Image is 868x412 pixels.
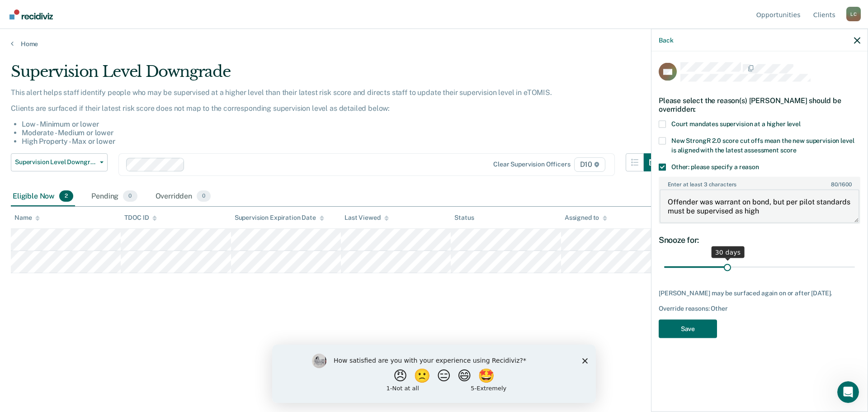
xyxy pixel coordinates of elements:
[22,120,662,128] li: Low - Minimum or lower
[59,190,73,202] span: 2
[671,137,854,153] span: New StrongR 2.0 score cut offs mean the new supervision level is aligned with the latest assessme...
[671,120,801,127] span: Court mandates supervision at a higher level
[154,187,213,207] div: Overridden
[660,189,859,223] textarea: Offender was warrant on bond, but per pilot standards must be supervised as high
[846,7,861,21] button: Profile dropdown button
[493,161,570,168] div: Clear supervision officers
[659,36,673,44] button: Back
[846,7,861,21] div: L C
[671,163,759,170] span: Other: please specify a reason
[90,187,139,207] div: Pending
[14,214,40,222] div: Name
[831,181,851,187] span: / 1600
[712,246,745,258] div: 30 days
[15,158,96,166] span: Supervision Level Downgrade
[197,190,211,202] span: 0
[660,177,859,187] label: Enter at least 3 characters
[11,104,662,113] p: Clients are surfaced if their latest risk score does not map to the corresponding supervision lev...
[831,181,838,187] span: 80
[123,190,137,202] span: 0
[659,235,860,245] div: Snooze for:
[659,319,717,338] button: Save
[454,214,474,222] div: Status
[659,289,860,297] div: [PERSON_NAME] may be surfaced again on or after [DATE].
[565,214,607,222] div: Assigned to
[659,89,860,120] div: Please select the reason(s) [PERSON_NAME] should be overridden:
[235,214,324,222] div: Supervision Expiration Date
[11,187,75,207] div: Eligible Now
[574,157,605,172] span: D10
[659,304,860,312] div: Override reasons: Other
[22,128,662,137] li: Moderate - Medium or lower
[11,62,662,88] div: Supervision Level Downgrade
[124,214,157,222] div: TDOC ID
[344,214,388,222] div: Last Viewed
[837,381,859,403] iframe: Intercom live chat
[9,9,53,19] img: Recidiviz
[22,137,662,146] li: High Property - Max or lower
[272,345,596,403] iframe: Survey by Kim from Recidiviz
[11,88,662,97] p: This alert helps staff identify people who may be supervised at a higher level than their latest ...
[11,40,857,48] a: Home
